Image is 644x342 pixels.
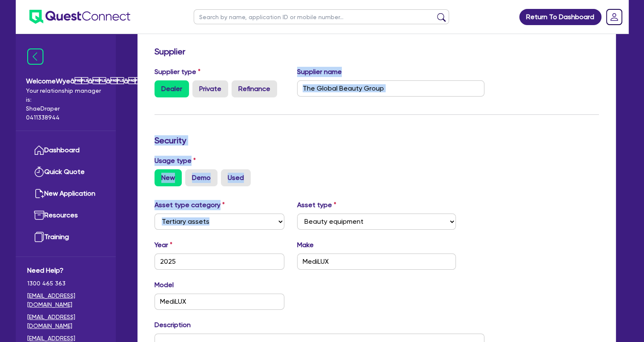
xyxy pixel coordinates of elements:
h3: Security [155,135,599,145]
span: Need Help? [27,265,104,276]
input: Search by name, application ID or mobile number... [194,9,449,24]
a: Training [27,226,104,248]
img: quick-quote [34,167,44,177]
img: icon-menu-close [27,48,43,65]
label: Make [297,240,314,250]
img: training [34,232,44,242]
label: Supplier name [297,67,342,77]
label: Model [155,280,174,290]
label: New [155,169,182,186]
label: Supplier type [155,67,200,77]
label: Asset type [297,200,336,210]
label: Asset type category [155,200,225,210]
label: Refinance [232,80,277,97]
label: Year [155,240,172,250]
a: Return To Dashboard [519,9,601,25]
label: Demo [185,169,218,186]
a: Dashboard [27,140,104,161]
a: [EMAIL_ADDRESS][DOMAIN_NAME] [27,313,104,331]
img: resources [34,210,44,220]
label: Description [155,320,191,330]
img: new-application [34,188,44,199]
span: Welcome Wyeââââ [26,76,106,86]
span: Your relationship manager is: Shae Draper 0411338944 [26,86,106,122]
img: quest-connect-logo-blue [29,10,130,24]
a: Resources [27,205,104,226]
span: 1300 465 363 [27,279,104,288]
label: Usage type [155,156,196,166]
a: Quick Quote [27,161,104,183]
label: Dealer [155,80,189,97]
a: Dropdown toggle [603,6,625,28]
label: Private [192,80,228,97]
a: [EMAIL_ADDRESS][DOMAIN_NAME] [27,291,104,309]
label: Used [221,169,251,186]
a: New Application [27,183,104,205]
h3: Supplier [155,46,599,57]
